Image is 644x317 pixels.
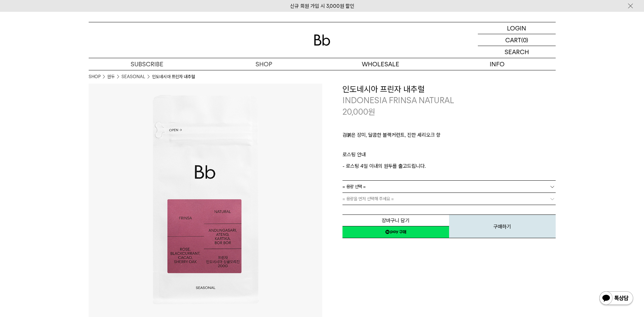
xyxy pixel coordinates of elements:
[478,34,556,46] a: CART (0)
[89,58,205,70] a: SUBSCRIBE
[478,22,556,34] a: LOGIN
[342,95,556,106] p: INDONESIA FRINSA NATURAL
[342,162,556,170] p: - 로스팅 4일 이내의 원두를 출고드립니다.
[342,226,449,238] a: 새창
[290,3,354,9] a: 신규 회원 가입 시 3,000원 할인
[507,22,526,34] p: LOGIN
[439,58,556,70] p: INFO
[89,84,322,317] img: 인도네시아 프린자 내추럴
[342,193,394,205] span: = 용량을 먼저 선택해 주세요 =
[368,107,375,117] span: 원
[322,58,439,70] p: WHOLESALE
[342,214,449,226] button: 장바구니 담기
[121,73,145,80] a: SEASONAL
[342,151,556,162] p: 로스팅 안내
[342,142,556,151] p: ㅤ
[107,73,115,80] a: 원두
[505,34,521,46] p: CART
[505,46,529,58] p: SEARCH
[205,58,322,70] a: SHOP
[449,214,556,238] button: 구매하기
[89,73,101,80] a: SHOP
[599,291,634,307] img: 카카오톡 채널 1:1 채팅 버튼
[152,73,195,80] li: 인도네시아 프린자 내추럴
[342,84,556,95] h3: 인도네시아 프린자 내추럴
[521,34,528,46] p: (0)
[342,131,556,142] p: 검붉은 장미, 달콤한 블랙커런트, 진한 셰리오크 향
[342,181,366,193] span: = 용량 선택 =
[314,35,330,46] img: 로고
[342,106,375,118] p: 20,000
